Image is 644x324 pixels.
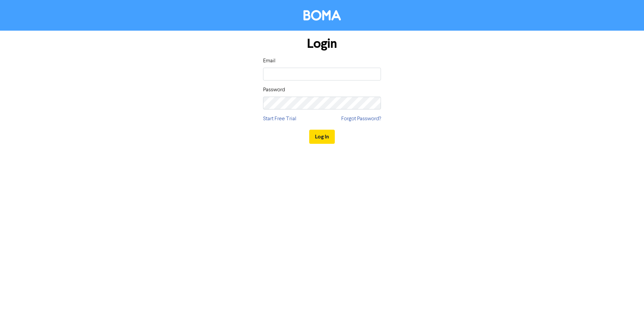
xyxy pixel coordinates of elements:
[263,36,381,52] h1: Login
[263,86,285,94] label: Password
[303,10,341,21] img: BOMA Logo
[341,115,381,123] a: Forgot Password?
[309,130,335,144] button: Log In
[263,57,276,65] label: Email
[559,251,644,324] iframe: Chat Widget
[263,115,296,123] a: Start Free Trial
